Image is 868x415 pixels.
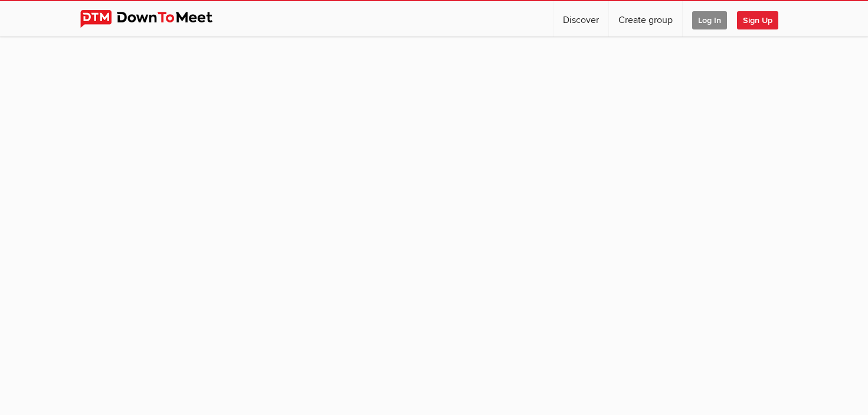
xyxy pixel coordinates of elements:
[737,11,778,29] span: Sign Up
[553,1,608,37] a: Discover
[80,10,231,28] img: DownToMeet
[692,11,727,29] span: Log In
[683,1,736,37] a: Log In
[737,1,788,37] a: Sign Up
[609,1,682,37] a: Create group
